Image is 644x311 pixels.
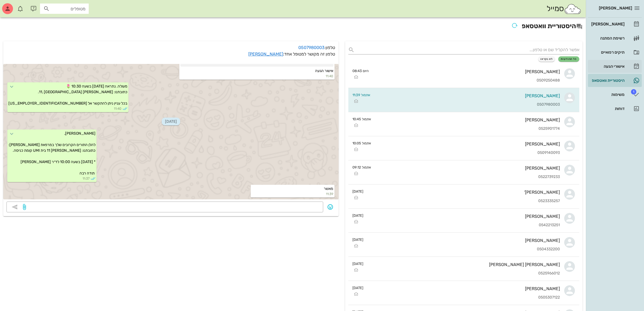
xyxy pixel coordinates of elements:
div: [PERSON_NAME] [376,117,560,122]
span: מעולה. נתראה [DATE] בשעה 10:30 🌷 כתובתנו: [PERSON_NAME] 11, [GEOGRAPHIC_DATA]. בכל עניין ניתן להת... [8,84,127,106]
img: SmileCloud logo [564,4,582,14]
div: [PERSON_NAME] [373,69,560,74]
div: דוחות [590,106,625,111]
div: [PERSON_NAME] [376,141,560,147]
div: 0509250488 [373,78,560,83]
span: 11:37 [82,176,90,181]
small: אתמול 09:12 [353,165,371,170]
span: תג [631,89,636,95]
input: אפשר להקליד שם או טלפון... [357,46,580,54]
a: היסטוריית וואטסאפ [588,74,642,87]
div: היסטוריית וואטסאפ [590,78,625,83]
small: היום 08:43 [353,68,369,73]
small: [DATE] [353,213,364,218]
small: אתמול 11:39 [353,92,371,98]
div: [PERSON_NAME] [590,22,625,26]
span: אישור הגעה [315,69,333,73]
span: מאשר [324,186,333,191]
h2: היסטוריית וואטסאפ [3,21,583,33]
div: 0522739233 [376,175,560,179]
span: 11:40 [114,106,121,111]
div: [PERSON_NAME] [PERSON_NAME] [368,262,560,267]
div: משימות [590,92,625,97]
div: 0507980003 [375,102,560,107]
div: [PERSON_NAME] [368,286,560,291]
a: רשימת המתנה [588,32,642,45]
a: אישורי הגעה [588,60,642,73]
div: 0525966012 [368,271,560,276]
a: דוחות [588,102,642,115]
div: 0542213251 [368,223,560,228]
a: 0507980003 [299,45,325,50]
div: רשימת המתנה [590,36,625,40]
span: [DATE] [162,118,180,125]
div: 0525901774 [376,127,560,131]
a: [PERSON_NAME] [588,18,642,31]
a: תיקים רפואיים [588,46,642,59]
small: [DATE] [353,285,364,290]
div: 0504332200 [368,247,560,252]
span: [PERSON_NAME] [599,6,632,11]
small: 11:39 [252,192,333,196]
button: כל ההודעות [558,56,579,62]
div: [PERSON_NAME] [375,93,560,98]
small: [DATE] [353,261,364,266]
div: [PERSON_NAME] [368,214,560,219]
a: תגמשימות [588,88,642,101]
span: כל ההודעות [561,57,577,61]
span: תג [16,4,19,8]
div: 0523335257 [368,199,560,203]
small: 11:40 [180,74,333,79]
div: סמייל [547,3,582,15]
p: טלפון: [6,44,335,51]
div: 0505307122 [368,295,560,300]
small: [DATE] [353,237,364,242]
p: טלפון זה מקושר למטופל אחד: [6,51,335,57]
a: [PERSON_NAME] [249,51,283,57]
small: אתמול 10:05 [353,141,371,146]
div: תיקים רפואיים [590,50,625,54]
div: 0509140093 [376,151,560,155]
div: [PERSON_NAME] [368,238,560,243]
div: אישורי הגעה [590,64,625,69]
div: [PERSON_NAME] [376,166,560,171]
small: אתמול 10:45 [353,116,371,122]
div: [PERSON_NAME]' [368,190,560,195]
span: לא נקראו [541,57,553,61]
small: [DATE] [353,189,364,194]
button: לא נקראו [538,56,555,62]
